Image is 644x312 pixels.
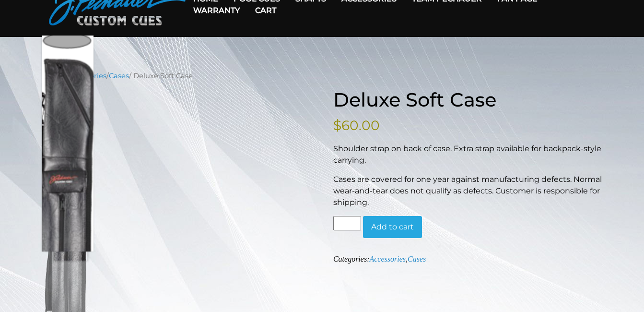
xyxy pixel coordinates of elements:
span: $ [333,117,341,133]
a: Cases [408,255,426,263]
a: Cases [109,72,129,80]
a: Accessories [369,255,406,263]
p: Cases are covered for one year against manufacturing defects. Normal wear-and-tear does not quali... [333,174,603,208]
button: Add to cart [363,216,422,238]
p: Shoulder strap on back of case. Extra strap available for backpack-style carrying. [333,143,603,166]
h1: Deluxe Soft Case [333,88,603,111]
a: Home [42,72,64,80]
nav: Breadcrumb [42,71,603,81]
span: Categories: , [333,255,426,263]
input: Product quantity [333,216,361,230]
a: Accessories [66,72,106,80]
bdi: 60.00 [333,117,380,133]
